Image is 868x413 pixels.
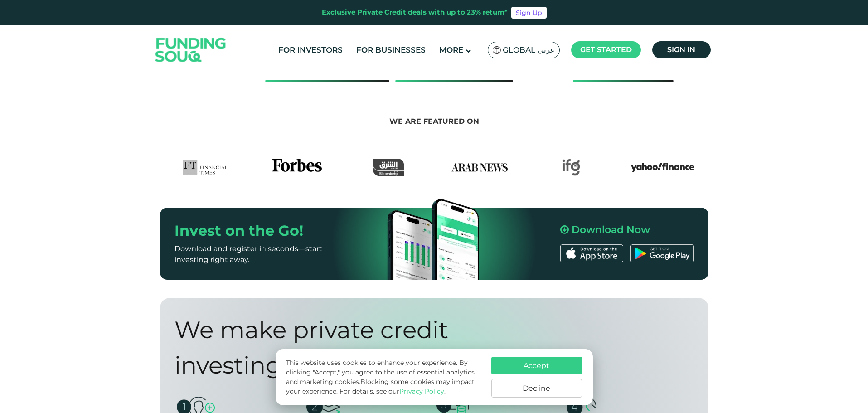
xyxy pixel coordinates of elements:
span: More [439,45,463,54]
img: App Store [560,244,623,262]
img: Mobile App [380,185,489,294]
a: For Investors [276,43,345,58]
a: For Businesses [354,43,428,58]
div: Exclusive Private Credit deals with up to 23% return* [322,7,508,18]
img: Logo [146,27,235,73]
span: Global عربي [503,45,555,55]
img: Yahoo Finance Logo [631,159,694,176]
img: FTLogo Logo [183,159,228,176]
span: Download Now [572,224,650,236]
a: Sign in [652,41,711,58]
div: We make private credit investing [175,312,642,383]
span: We are featured on [389,117,479,126]
img: SA Flag [493,46,501,54]
img: Forbes Logo [272,159,322,176]
span: Sign in [667,45,695,54]
span: For details, see our . [339,387,446,395]
a: Privacy Policy [399,387,444,395]
p: Download and register in seconds—start investing right away. [175,243,354,265]
span: Invest on the Go! [175,222,303,239]
span: Blocking some cookies may impact your experience. [286,378,475,395]
img: Arab News Logo [448,159,511,176]
img: IFG Logo [562,159,580,176]
img: Asharq Business Logo [373,159,404,176]
p: This website uses cookies to enhance your experience. By clicking "Accept," you agree to the use ... [286,358,482,396]
button: Decline [491,379,582,398]
span: Get started [580,45,632,54]
img: Google Play [630,244,693,262]
a: Sign Up [511,7,547,19]
button: Accept [491,357,582,374]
